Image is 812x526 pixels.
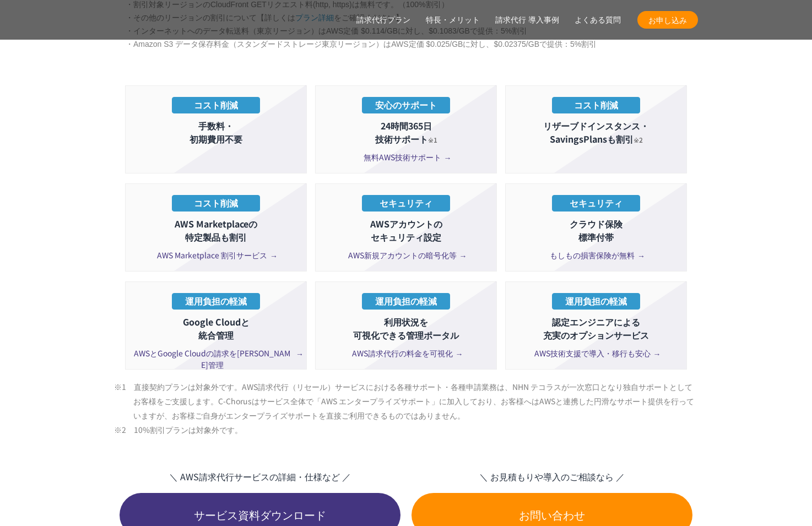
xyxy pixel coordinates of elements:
span: ※1 [428,135,437,144]
p: 運用負担の軽減 [552,293,640,310]
p: 24時間365日 技術サポート [321,119,491,145]
p: AWS Marketplaceの 特定製品も割引 [131,217,301,243]
p: AWSアカウントの セキュリティ設定 [321,217,491,243]
a: 無料AWS技術サポート [321,151,491,163]
a: もしもの損害保険が無料 [511,250,681,261]
a: AWS新規アカウントの暗号化等 [321,250,491,261]
p: 安心のサポート [362,97,450,113]
p: クラウド保険 標準付帯 [511,217,681,243]
p: Google Cloudと 統合管理 [131,315,301,341]
p: リザーブドインスタンス・ SavingsPlansも割引 [511,119,681,145]
p: 運用負担の軽減 [362,293,450,310]
span: ※2 [634,135,643,144]
span: サービス資料ダウンロード [120,507,400,523]
p: 利用状況を 可視化できる管理ポータル [321,315,491,341]
a: プラン詳細 [295,13,334,22]
p: 運用負担の軽減 [172,293,260,310]
p: コスト削減 [172,97,260,113]
a: 特長・メリット [426,14,480,26]
p: セキュリティ [552,195,640,212]
a: AWS Marketplace 割引サービス [131,250,301,261]
a: AWS請求代行の料金を可視化 [321,348,491,359]
p: コスト削減 [552,97,640,113]
p: コスト削減 [172,195,260,212]
span: AWS請求代行の料金を可視化 [352,348,461,359]
span: 無料AWS技術サポート [364,151,449,163]
span: AWS Marketplace 割引サービス [157,250,275,261]
li: ※1 直接契約プランは対象外です。AWS請求代行（リセール）サービスにおける各種サポート・各種申請業務は、NHN テコラスが一次窓口となり独自サポートとしてお客様をご支援します。C-Chorus... [133,379,698,422]
span: ＼ お見積もりや導入のご相談なら ／ [412,470,692,483]
a: AWS技術支援で導入・移行も安心 [511,348,681,359]
p: 手数料・ 初期費用不要 [131,119,301,145]
span: お問い合わせ [412,507,692,523]
a: 請求代行プラン [356,14,410,26]
span: ＼ AWS請求代行サービスの詳細・仕様など ／ [120,470,400,483]
span: もしもの損害保険が無料 [550,250,642,261]
a: 請求代行 導入事例 [495,14,559,26]
span: AWS技術支援で導入・移行も安心 [534,348,658,359]
a: お申し込み [637,11,698,29]
p: セキュリティ [362,195,450,212]
li: ※2 10%割引プランは対象外です。 [133,422,698,437]
p: 認定エンジニアによる 充実のオプションサービス [511,315,681,341]
a: よくある質問 [575,14,621,26]
a: AWSとGoogle Cloudの請求を[PERSON_NAME]管理 [131,348,301,371]
span: お申し込み [637,14,698,26]
span: AWS新規アカウントの暗号化等 [348,250,464,261]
